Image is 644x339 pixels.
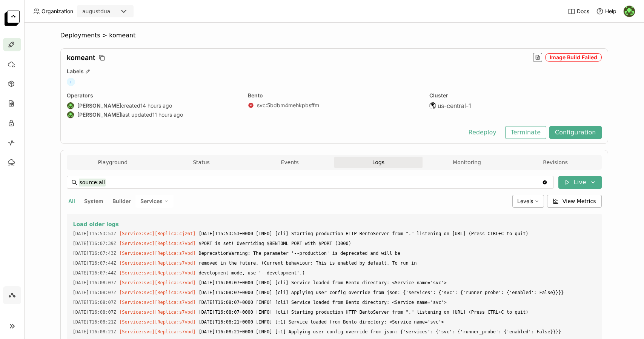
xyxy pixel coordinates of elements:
img: August Dua [67,102,74,109]
span: 2025-08-28T16:08:21.358Z [73,328,117,336]
span: [Service:svc] [119,319,155,325]
span: [Replica:s7vbd] [155,319,195,325]
span: [Service:svc] [119,260,155,266]
span: 2025-08-28T16:08:07.170Z [73,279,117,287]
span: 2025-08-28T16:07:43.945Z [73,249,117,257]
button: Revisions [511,157,600,168]
span: 2025-08-28T16:08:07.736Z [73,308,117,316]
span: [Replica:s7vbd] [155,310,195,315]
span: [DATE]T16:08:07+0000 [INFO] [cli] Service loaded from Bento directory: <Service name='svc'> [198,298,595,307]
span: 2025-08-28T16:07:44.035Z [73,269,117,277]
span: 11 hours ago [152,111,183,118]
span: [Replica:s7vbd] [155,329,195,334]
svg: Clear value [542,179,548,185]
div: augustdua [82,8,110,15]
span: System [84,198,103,204]
div: Operators [67,92,239,99]
img: August Dua [624,6,635,17]
img: logo [5,11,20,26]
div: Services [135,195,174,208]
span: [Replica:s7vbd] [155,300,195,305]
a: Docs [568,8,589,15]
span: [Service:svc] [119,300,155,305]
span: 2025-08-28T16:07:39.804Z [73,239,117,248]
button: Redeploy [463,126,502,139]
span: [DATE]T16:08:21+0000 [INFO] [:1] Service loaded from Bento directory: <Service name='svc'> [198,318,595,326]
span: Builder [112,198,131,204]
span: [Service:svc] [119,329,155,334]
button: Builder [111,196,132,206]
button: Status [157,157,246,168]
span: [DATE]T16:08:21+0000 [INFO] [:1] Applying user config override from json: {'services': {'svc': {'... [198,328,595,336]
span: Deployments [60,32,100,39]
span: [Service:svc] [119,231,155,236]
span: Levels [517,198,533,204]
div: last updated [67,111,239,119]
button: Live [558,176,602,189]
span: 2025-08-28T16:08:07.326Z [73,288,117,297]
span: Help [605,8,616,15]
span: View Metrics [563,197,596,205]
span: [Service:svc] [119,290,155,295]
span: [Replica:s7vbd] [155,251,195,256]
span: [Replica:s7vbd] [155,270,195,276]
span: $PORT is set! Overriding $BENTOML_PORT with $PORT (3000) [198,239,595,248]
span: [Service:svc] [119,241,155,246]
span: [Service:svc] [119,280,155,285]
button: Load older logs [73,220,596,229]
div: created [67,102,239,109]
span: + [67,78,75,86]
span: [Replica:s7vbd] [155,260,195,266]
button: View Metrics [547,195,602,208]
div: Image Build Failed [545,53,602,62]
span: [Service:svc] [119,310,155,315]
button: Playground [69,157,157,168]
span: > [100,32,109,39]
img: August Dua [67,111,74,118]
button: Monitoring [423,157,511,168]
strong: [PERSON_NAME] [77,102,121,109]
span: 2025-08-28T15:53:53.561Z [73,230,117,238]
span: komeant [109,32,135,39]
button: Configuration [549,126,602,139]
input: Selected augustdua. [111,8,112,15]
div: Levels [512,195,544,208]
span: 2025-08-28T16:08:21.182Z [73,318,117,326]
div: Labels [67,68,602,75]
span: [DATE]T16:08:07+0000 [INFO] [cli] Applying user config override from json: {'services': {'svc': {... [198,288,595,297]
button: All [67,196,77,206]
strong: [PERSON_NAME] [77,111,121,118]
span: [Service:svc] [119,251,155,256]
span: removed in the future. (Current behaviour: This is enabled by default. To run in [198,259,595,267]
span: [DATE]T16:08:07+0000 [INFO] [cli] Service loaded from Bento directory: <Service name='svc'> [198,279,595,287]
button: Events [246,157,334,168]
span: [Replica:s7vbd] [155,290,195,295]
span: [Service:svc] [119,270,155,276]
a: svc:5bdbm4mehkpbsffm [257,102,319,109]
span: 14 hours ago [140,102,172,109]
span: [Replica:s7vbd] [155,241,195,246]
span: development mode, use '--development'.) [198,269,595,277]
span: Docs [577,8,589,15]
span: 2025-08-28T16:07:44.035Z [73,259,117,267]
span: komeant [67,54,95,62]
span: Logs [372,159,384,166]
div: Bento [248,92,420,99]
span: DeprecationWarning: The parameter '--production' is deprecated and will be [198,249,595,257]
span: All [68,198,75,204]
button: System [83,196,105,206]
nav: Breadcrumbs navigation [60,32,608,39]
button: Terminate [505,126,546,139]
span: us-central-1 [438,102,471,109]
span: Load older logs [73,221,119,228]
span: Organization [41,8,73,15]
span: [Replica:cjz6t] [155,231,195,236]
span: Services [140,198,163,205]
div: Help [596,8,616,15]
div: Cluster [429,92,602,99]
span: 2025-08-28T16:08:07.355Z [73,298,117,307]
span: [Replica:s7vbd] [155,280,195,285]
span: [DATE]T16:08:07+0000 [INFO] [cli] Starting production HTTP BentoServer from "." listening on [URL... [198,308,595,316]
